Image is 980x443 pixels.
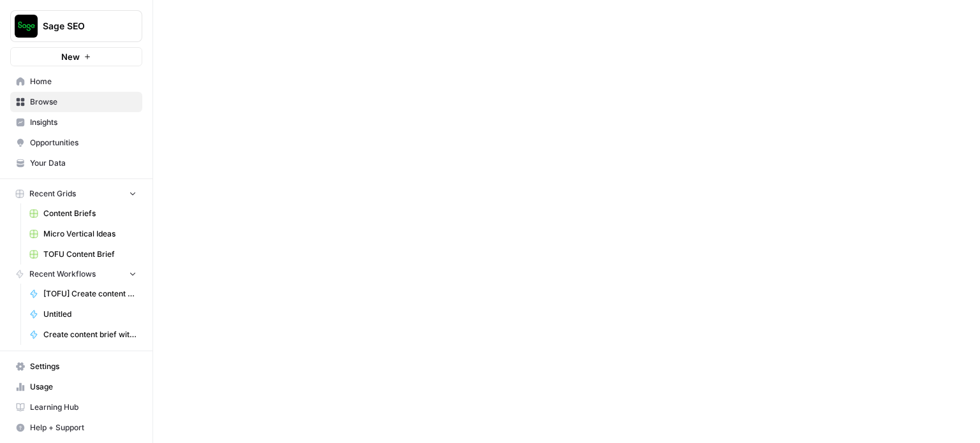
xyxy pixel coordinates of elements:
span: Content Briefs [43,208,137,219]
a: Usage [10,377,142,397]
a: Browse [10,92,142,112]
a: Settings [10,356,142,377]
a: Home [10,71,142,92]
a: Your Data [10,153,142,173]
a: [TOFU] Create content brief with internal links_FY26 [24,284,142,304]
span: Insights [30,117,137,128]
span: Untitled [43,309,137,320]
span: Settings [30,361,137,372]
span: Learning Hub [30,402,137,413]
span: TOFU Content Brief [43,249,137,260]
span: Sage SEO [43,20,120,33]
a: Learning Hub [10,397,142,418]
a: TOFU Content Brief [24,244,142,265]
button: Help + Support [10,418,142,438]
span: Create content brief with internal links [43,329,137,340]
span: Browse [30,96,137,108]
a: Create content brief with internal links [24,324,142,345]
span: [TOFU] Create content brief with internal links_FY26 [43,288,137,300]
span: Recent Workflows [29,268,96,280]
button: Workspace: Sage SEO [10,10,142,42]
a: Micro Vertical Ideas [24,224,142,244]
span: Home [30,76,137,87]
span: Opportunities [30,137,137,149]
button: Recent Grids [10,184,142,203]
span: Micro Vertical Ideas [43,228,137,240]
a: Insights [10,112,142,133]
span: New [61,50,80,63]
img: Sage SEO Logo [15,15,38,38]
a: Untitled [24,304,142,324]
a: Opportunities [10,133,142,153]
span: Usage [30,381,137,393]
button: Recent Workflows [10,265,142,284]
span: Your Data [30,157,137,169]
span: Help + Support [30,422,137,433]
a: Content Briefs [24,203,142,224]
span: Recent Grids [29,188,76,200]
button: New [10,47,142,66]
